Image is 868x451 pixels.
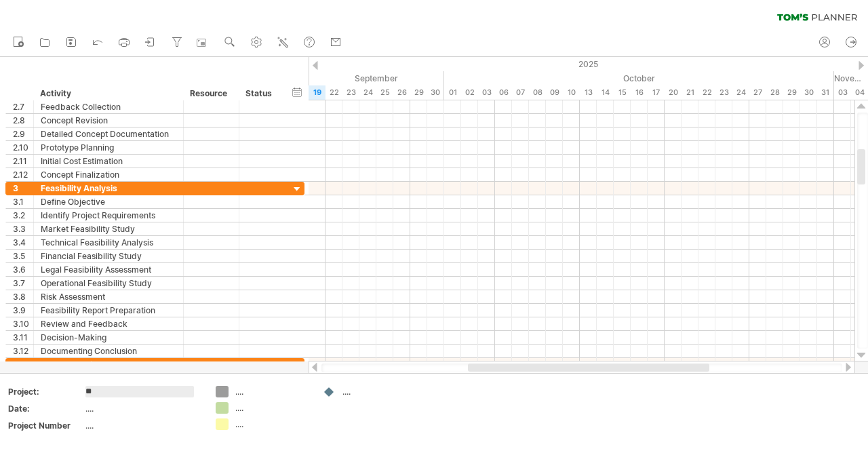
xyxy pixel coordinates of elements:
div: Initial Cost Estimation [41,155,176,168]
div: Thursday, 30 October 2025 [800,85,817,100]
div: .... [342,386,416,397]
div: Define Objective [41,195,176,208]
div: Wednesday, 8 October 2025 [529,85,546,100]
div: 3.11 [13,331,33,344]
div: 2.8 [13,114,33,127]
div: Activity [40,87,176,100]
div: Thursday, 23 October 2025 [715,85,732,100]
div: 3.7 [13,277,33,290]
div: 3.8 [13,290,33,303]
div: Wednesday, 1 October 2025 [444,85,461,100]
div: 3.6 [13,263,33,276]
div: Thursday, 2 October 2025 [461,85,478,100]
div: Thursday, 25 September 2025 [376,85,393,100]
div: Financial Feasibility Study [41,250,176,262]
div: Detailed Concept Documentation [41,128,176,140]
div: Thursday, 16 October 2025 [631,85,648,100]
div: 3.10 [13,317,33,330]
div: Documenting Conclusion [41,345,176,357]
div: 2.7 [13,100,33,113]
div: Thursday, 9 October 2025 [546,85,563,100]
div: Friday, 26 September 2025 [393,85,410,100]
div: .... [235,386,309,397]
div: .... [85,403,199,414]
div: 2.10 [13,141,33,154]
div: 3.1 [13,195,33,208]
div: 3.3 [13,222,33,235]
div: Project Number [8,420,83,431]
div: Risk Assessment [41,290,176,303]
div: Friday, 24 October 2025 [732,85,749,100]
div: Tuesday, 28 October 2025 [766,85,783,100]
div: Monday, 20 October 2025 [665,85,682,100]
div: Monday, 6 October 2025 [495,85,512,100]
div: 3.5 [13,250,33,262]
div: Friday, 31 October 2025 [817,85,834,100]
div: Wednesday, 22 October 2025 [698,85,715,100]
div: Concept Finalization [41,168,176,181]
div: Friday, 17 October 2025 [648,85,665,100]
div: Friday, 10 October 2025 [563,85,580,100]
div: .... [235,402,309,414]
div: 4 [13,358,33,371]
div: Wednesday, 15 October 2025 [614,85,631,100]
div: Monday, 13 October 2025 [580,85,597,100]
div: Legal Feasibility Assessment [41,263,176,276]
div: .... [85,420,199,431]
div: Resource [190,87,231,100]
div: Tuesday, 23 September 2025 [342,85,359,100]
div: Operational Feasibility Study [41,277,176,290]
div: Feasibility Analysis [41,182,176,195]
div: Prototype Planning [41,141,176,154]
div: Tuesday, 21 October 2025 [682,85,698,100]
div: 3 [13,182,33,195]
div: Wednesday, 24 September 2025 [359,85,376,100]
div: Monday, 27 October 2025 [749,85,766,100]
div: Monday, 22 September 2025 [325,85,342,100]
div: Wednesday, 29 October 2025 [783,85,800,100]
div: Friday, 19 September 2025 [309,85,325,100]
div: Tuesday, 4 November 2025 [851,85,868,100]
div: 3.9 [13,304,33,317]
div: Technical Feasibility Analysis [41,236,176,249]
div: 3.2 [13,209,33,222]
div: 3.12 [13,345,33,357]
div: October 2025 [444,71,834,85]
div: Date: [8,403,83,414]
div: Tuesday, 14 October 2025 [597,85,614,100]
div: Project: [8,386,83,397]
div: Feasibility Report Preparation [41,304,176,317]
div: Monday, 29 September 2025 [410,85,427,100]
div: Tuesday, 30 September 2025 [427,85,444,100]
div: Identify Project Requirements [41,209,176,222]
div: 2.11 [13,155,33,168]
div: Monday, 3 November 2025 [834,85,851,100]
div: Review and Feedback [41,317,176,330]
div: Feedback Collection [41,100,176,113]
div: 2.12 [13,168,33,181]
div: 3.4 [13,236,33,249]
div: Concept Revision [41,114,176,127]
div: 2.9 [13,128,33,140]
div: .... [235,418,309,430]
div: Status [245,87,275,100]
div: Tuesday, 7 October 2025 [512,85,529,100]
div: Decision-Making [41,331,176,344]
div: Friday, 3 October 2025 [478,85,495,100]
div: Product Design [41,358,176,371]
div: Market Feasibility Study [41,222,176,235]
